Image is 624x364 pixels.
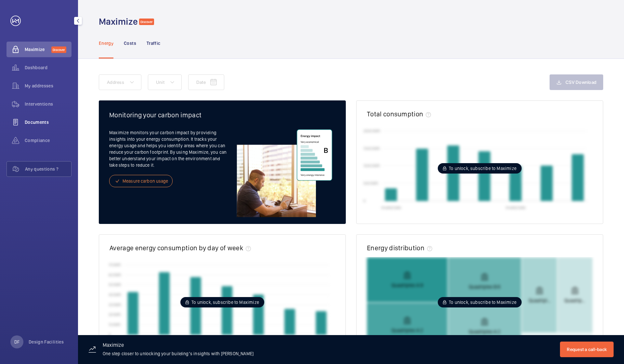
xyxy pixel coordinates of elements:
p: Energy [99,40,113,46]
button: Date [188,74,224,90]
button: Unit [148,74,182,90]
span: Date [196,80,206,85]
text: 1000 kWh [363,163,380,168]
text: 30 kWh [109,302,121,307]
text: 10 kWh [109,322,121,327]
p: One step closer to unlocking your building’s insights with [PERSON_NAME] [103,350,253,357]
span: To unlock, subscribe to Maximize [449,165,516,172]
span: Address [107,80,124,85]
text: 50 kWh [109,282,121,287]
span: To unlock, subscribe to Maximize [449,299,516,305]
span: Interventions [25,101,71,107]
text: 500 kWh [363,181,378,186]
span: Measure carbon usage [123,178,168,184]
text: 40 kWh [109,292,121,297]
text: 0 [363,198,366,203]
text: 60 kWh [109,272,121,277]
span: Unit [156,80,164,85]
text: 2000 kWh [363,128,380,133]
img: energy-freemium-EN.svg [234,129,335,217]
button: Address [99,74,141,90]
span: Any questions ? [25,166,71,172]
h1: Maximize [99,16,138,28]
button: CSV Download [550,74,603,90]
h2: Total consumption [367,110,423,118]
text: 70 kWh [109,262,121,267]
p: Costs [124,40,136,46]
text: 1500 kWh [363,146,380,150]
span: My addresses [25,83,71,89]
text: 20 kWh [109,312,121,317]
span: Compliance [25,137,71,144]
button: Request a call-back [560,342,614,357]
h3: Maximize [103,343,253,350]
p: Traffic [147,40,160,46]
span: CSV Download [565,80,596,85]
h2: Monitoring your carbon impact [109,111,335,119]
p: Design Facilities [29,339,64,345]
h2: Energy distribution [367,244,424,252]
span: Dashboard [25,64,71,71]
span: To unlock, subscribe to Maximize [191,299,259,305]
span: Documents [25,119,71,125]
span: Discover [51,46,66,53]
p: DF [14,339,19,345]
p: Maximize monitors your carbon impact by providing insights into your energy consumption. It track... [109,129,234,168]
text: 0 [109,332,111,337]
span: Maximize [25,46,51,53]
span: Discover [139,19,154,25]
h2: Average energy consumption by day of week [110,244,243,252]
